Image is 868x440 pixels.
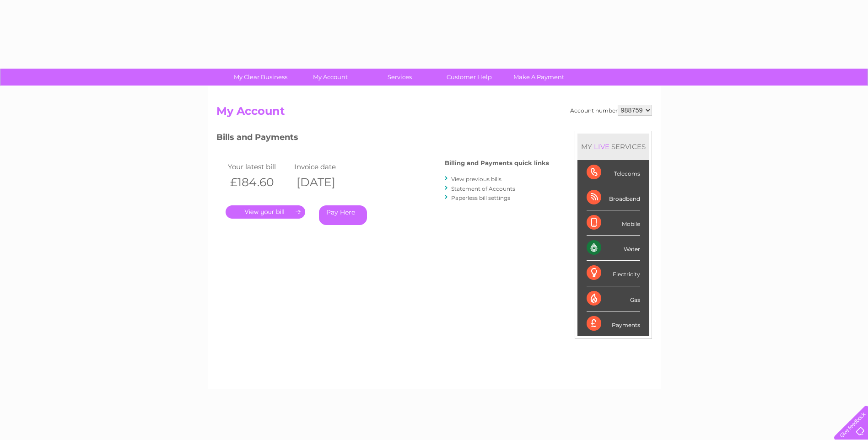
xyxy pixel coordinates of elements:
[223,69,298,86] a: My Clear Business
[451,194,510,201] a: Paperless bill settings
[292,173,358,192] th: [DATE]
[451,185,515,192] a: Statement of Accounts
[570,105,652,116] div: Account number
[445,160,549,166] h4: Billing and Payments quick links
[587,210,640,236] div: Mobile
[501,69,577,86] a: Make A Payment
[587,286,640,311] div: Gas
[587,160,640,185] div: Telecoms
[587,236,640,261] div: Water
[451,176,501,182] a: View previous bills
[587,311,640,336] div: Payments
[592,142,611,151] div: LIVE
[292,161,358,173] td: Invoice date
[226,205,305,219] a: .
[362,69,437,86] a: Services
[292,69,368,86] a: My Account
[226,161,292,173] td: Your latest bill
[216,131,549,147] h3: Bills and Payments
[216,105,652,122] h2: My Account
[587,261,640,286] div: Electricity
[431,69,507,86] a: Customer Help
[577,134,649,160] div: MY SERVICES
[319,205,367,225] a: Pay Here
[226,173,292,192] th: £184.60
[587,185,640,210] div: Broadband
